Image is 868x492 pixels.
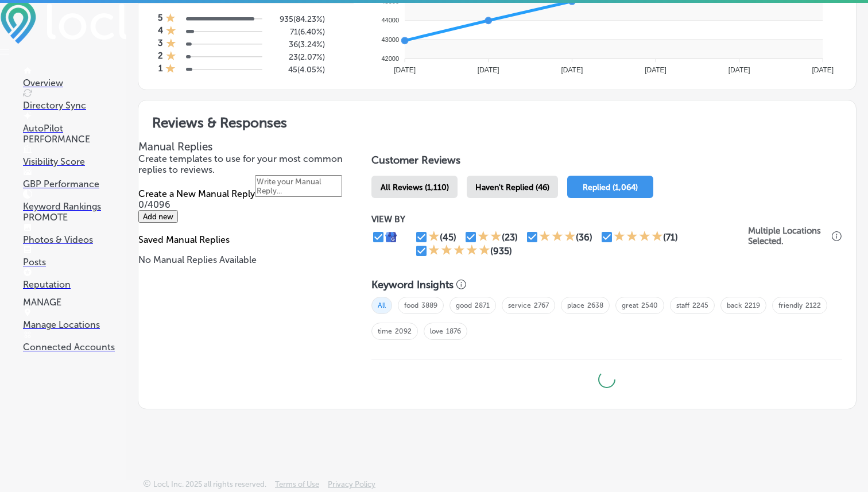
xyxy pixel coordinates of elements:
a: Overview [23,67,126,88]
div: 2 Stars [478,230,502,244]
div: (36) [576,232,592,243]
p: 0/4096 [138,199,348,210]
a: Connected Accounts [23,331,126,352]
a: GBP Performance [23,168,126,189]
p: No Manual Replies Available [138,254,348,265]
label: Create a New Manual Reply [138,188,255,199]
a: 2638 [587,301,603,309]
div: 1 Star [165,13,176,25]
div: 5 Stars [428,244,490,258]
p: Connected Accounts [23,342,126,352]
a: love [430,327,443,335]
p: MANAGE [23,297,126,308]
div: (23) [502,232,518,243]
a: Posts [23,246,126,268]
h4: 4 [158,25,163,38]
h1: Customer Reviews [371,154,842,171]
label: Saved Manual Replies [138,234,230,245]
a: service [508,301,531,309]
div: 1 Star [166,25,176,38]
a: 2540 [641,301,658,309]
a: Visibility Score [23,145,126,167]
a: Reputation [23,268,126,290]
p: VIEW BY [371,214,748,224]
a: 2245 [692,301,708,309]
h2: Reviews & Responses [138,100,856,140]
a: great [622,301,638,309]
tspan: [DATE] [728,66,750,74]
tspan: [DATE] [645,66,666,74]
h5: 71 ( 6.40% ) [271,27,325,37]
a: 2767 [534,301,549,309]
h3: Keyword Insights [371,278,454,291]
p: Multiple Locations Selected. [748,226,829,246]
tspan: 42000 [382,55,400,62]
tspan: [DATE] [394,66,416,74]
a: 3889 [421,301,437,309]
p: PERFORMANCE [23,134,126,145]
h5: 45 ( 4.05% ) [271,65,325,75]
p: PROMOTE [23,212,126,223]
div: (45) [440,232,456,243]
tspan: 43000 [382,36,400,43]
h4: 5 [158,13,162,25]
h5: 935 ( 84.23% ) [271,14,325,24]
a: good [456,301,472,309]
a: 2122 [805,301,821,309]
div: 4 Stars [614,230,663,244]
button: Add new [138,210,178,223]
a: AutoPilot [23,112,126,134]
tspan: [DATE] [812,66,834,74]
h5: 23 ( 2.07% ) [271,52,325,62]
a: Keyword Rankings [23,190,126,212]
tspan: 44000 [382,17,400,24]
div: (935) [490,246,512,257]
a: back [727,301,742,309]
div: (71) [663,232,678,243]
p: Overview [23,78,126,88]
a: place [567,301,584,309]
p: GBP Performance [23,179,126,189]
div: 3 Stars [539,230,576,244]
p: Visibility Score [23,156,126,167]
div: 1 Star [166,51,176,63]
h5: 36 ( 3.24% ) [271,40,325,49]
p: Create templates to use for your most common replies to reviews. [138,153,348,175]
tspan: [DATE] [478,66,499,74]
span: Haven't Replied (46) [475,183,549,192]
a: 2871 [475,301,490,309]
div: 1 Star [428,230,440,244]
p: Locl, Inc. 2025 all rights reserved. [153,480,266,489]
tspan: [DATE] [561,66,583,74]
a: Manage Locations [23,308,126,330]
p: AutoPilot [23,123,126,134]
div: 1 Star [165,63,176,76]
h3: Manual Replies [138,140,348,153]
h4: 2 [158,51,163,63]
span: Replied (1,064) [583,183,638,192]
p: Directory Sync [23,100,126,111]
a: 2219 [745,301,760,309]
p: Manage Locations [23,319,126,330]
p: Photos & Videos [23,234,126,245]
p: Keyword Rankings [23,201,126,212]
h4: 1 [158,63,162,76]
a: 1876 [446,327,461,335]
a: friendly [778,301,803,309]
a: food [404,301,418,309]
textarea: Create your Quick Reply [255,175,342,197]
a: staff [676,301,689,309]
h4: 3 [158,38,163,51]
a: 2092 [395,327,412,335]
a: Directory Sync [23,89,126,111]
p: Posts [23,257,126,268]
span: All Reviews (1,110) [381,183,449,192]
span: All [371,297,392,314]
p: Reputation [23,279,126,290]
a: time [378,327,392,335]
a: Photos & Videos [23,223,126,245]
div: 1 Star [166,38,176,51]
